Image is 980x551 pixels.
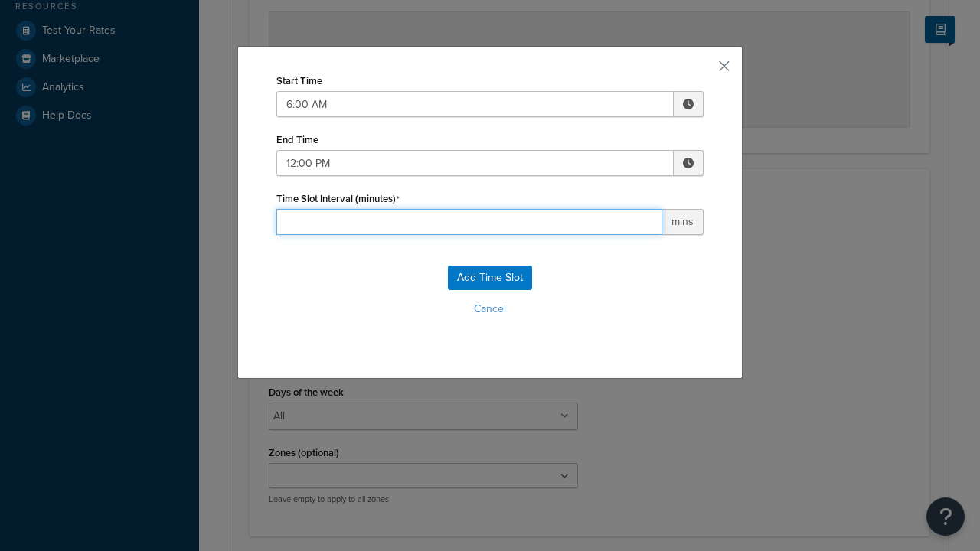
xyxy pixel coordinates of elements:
button: Add Time Slot [448,266,532,290]
button: Cancel [276,298,704,321]
span: mins [662,209,704,235]
label: Start Time [276,75,322,86]
label: Time Slot Interval (minutes) [276,193,400,205]
label: End Time [276,134,318,145]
